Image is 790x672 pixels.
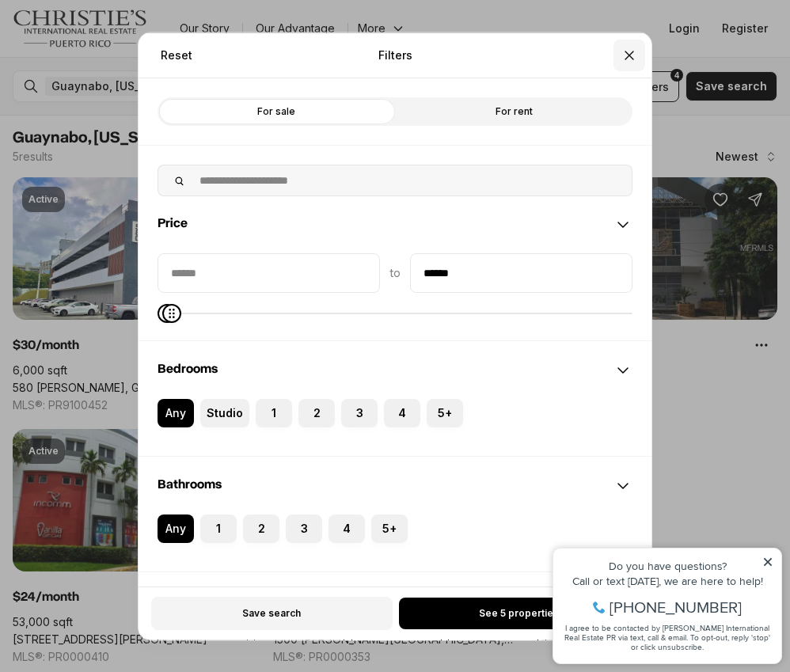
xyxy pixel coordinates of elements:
[341,398,378,427] label: 3
[139,398,651,455] div: Bedrooms
[329,514,365,542] label: 4
[151,39,202,70] button: Reset
[427,398,463,427] label: 5+
[411,253,632,291] input: priceMax
[17,36,229,47] div: Do you have questions?
[371,514,408,542] label: 5+
[158,97,395,125] label: For sale
[158,303,177,322] span: Minimum
[158,216,188,229] span: Price
[158,362,218,374] span: Bedrooms
[158,514,194,542] label: Any
[162,303,181,322] span: Maximum
[139,341,651,398] div: Bedrooms
[613,39,645,70] button: Close
[158,477,222,490] span: Bathrooms
[243,514,279,542] label: 2
[139,252,651,340] div: Price
[298,398,335,427] label: 2
[158,253,379,291] input: priceMin
[200,514,237,542] label: 1
[256,398,292,427] label: 1
[200,398,249,427] label: Studio
[286,514,322,542] label: 3
[479,607,559,620] span: See 5 properties
[395,97,632,125] label: For rent
[399,598,639,629] button: See 5 properties
[139,572,651,629] div: Property types
[139,457,651,514] div: Bathrooms
[378,48,412,61] p: Filters
[20,97,226,127] span: I agree to be contacted by [PERSON_NAME] International Real Estate PR via text, call & email. To ...
[389,266,401,279] span: to
[139,514,651,571] div: Bathrooms
[161,48,192,61] span: Reset
[151,597,393,630] button: Save search
[17,51,229,62] div: Call or text [DATE], we are here to help!
[242,607,301,620] span: Save search
[65,74,197,90] span: [PHONE_NUMBER]
[384,398,420,427] label: 4
[139,196,651,252] div: Price
[158,398,194,427] label: Any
